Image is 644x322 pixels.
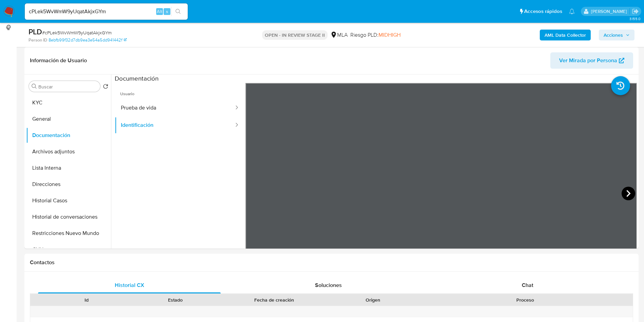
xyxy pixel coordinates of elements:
p: OPEN - IN REVIEW STAGE II [262,30,328,40]
a: Salir [632,8,639,15]
span: MIDHIGH [379,31,401,39]
button: Direcciones [26,176,111,192]
div: Estado [136,296,215,303]
button: Historial Casos [26,192,111,209]
span: # cPLek5WvWmW9yUqatAkjxGYm [42,29,112,36]
b: PLD [29,26,42,37]
button: Documentación [26,127,111,143]
span: Accesos rápidos [524,8,562,15]
span: s [166,8,168,15]
button: Archivos adjuntos [26,143,111,160]
button: Historial de conversaciones [26,209,111,225]
h1: Contactos [30,259,633,266]
span: Alt [157,8,162,15]
b: AML Data Collector [545,30,586,40]
a: 8ebfb99f32d7db9ea3e54a5dd941442f [49,37,127,43]
div: Fecha de creación [225,296,324,303]
span: Ver Mirada por Persona [559,52,617,69]
button: KYC [26,95,111,111]
button: Volver al orden por defecto [103,84,108,91]
button: Acciones [599,30,634,40]
button: General [26,111,111,127]
div: MLA [330,31,348,39]
button: Lista Interna [26,160,111,176]
button: search-icon [171,7,185,16]
button: Ver Mirada por Persona [550,52,633,69]
span: Riesgo PLD: [350,31,401,39]
span: Chat [522,281,533,289]
button: CVU [26,241,111,258]
span: Acciones [604,30,623,40]
button: Buscar [32,84,37,89]
div: Proceso [422,296,628,303]
h1: Información de Usuario [30,57,87,64]
input: Buscar [38,84,97,90]
span: 3.155.0 [629,16,641,21]
button: AML Data Collector [540,30,591,40]
a: Notificaciones [569,9,575,14]
input: Buscar usuario o caso... [25,7,188,16]
div: Origen [333,296,413,303]
span: Historial CX [115,281,144,289]
div: Id [47,296,126,303]
span: Soluciones [315,281,342,289]
p: valeria.duch@mercadolibre.com [591,8,629,15]
button: Restricciones Nuevo Mundo [26,225,111,241]
b: Person ID [29,37,47,43]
